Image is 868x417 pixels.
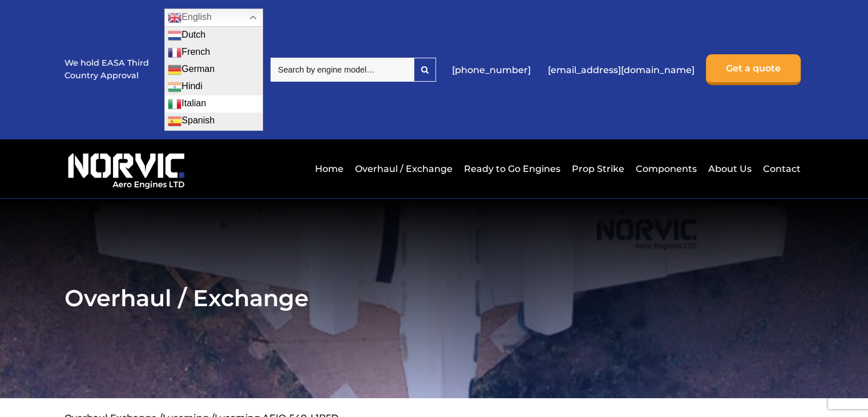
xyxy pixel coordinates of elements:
[165,78,263,95] a: Hindi
[64,57,150,82] p: We hold EASA Third Country Approval
[168,46,181,59] img: fr
[542,56,700,84] a: [EMAIL_ADDRESS][DOMAIN_NAME]
[165,95,263,113] a: Italian
[446,56,536,84] a: [PHONE_NUMBER]
[168,63,181,77] img: de
[165,113,263,130] a: Spanish
[168,29,181,42] img: nl
[312,155,346,183] a: Home
[461,155,563,183] a: Ready to Go Engines
[633,155,700,183] a: Components
[165,44,263,61] a: French
[271,58,414,82] input: Search by engine model…
[64,148,188,190] img: Norvic Aero Engines logo
[168,97,181,111] img: it
[705,155,754,183] a: About Us
[165,27,263,44] a: Dutch
[168,80,181,94] img: hi
[165,61,263,78] a: German
[706,54,801,85] a: Get a quote
[168,114,181,128] img: es
[760,155,801,183] a: Contact
[64,284,803,312] h2: Overhaul / Exchange
[569,155,627,183] a: Prop Strike
[164,9,263,27] a: English
[352,155,455,183] a: Overhaul / Exchange
[168,11,181,25] img: en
